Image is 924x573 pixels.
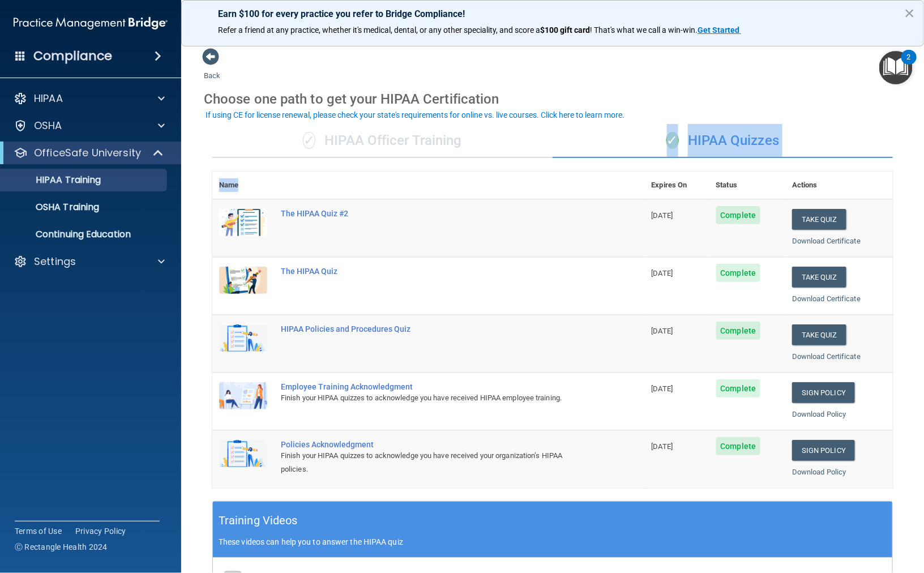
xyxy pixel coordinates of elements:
span: [DATE] [652,327,673,335]
button: Open Resource Center, 2 new notifications [879,51,913,84]
p: HIPAA Training [7,174,101,186]
div: Finish your HIPAA quizzes to acknowledge you have received your organization’s HIPAA policies. [281,449,588,476]
button: Close [904,4,915,22]
p: OfficeSafe University [34,146,141,160]
a: Download Certificate [792,294,861,303]
a: Download Certificate [792,237,861,245]
div: Choose one path to get your HIPAA Certification [204,83,901,116]
span: [DATE] [652,269,673,277]
div: The HIPAA Quiz [281,267,588,276]
div: HIPAA Quizzes [553,124,893,158]
p: Settings [34,255,76,268]
button: Take Quiz [792,324,846,345]
span: Ⓒ Rectangle Health 2024 [15,541,108,553]
a: Download Policy [792,468,846,476]
p: HIPAA [34,92,63,105]
span: Complete [716,379,761,397]
div: Finish your HIPAA quizzes to acknowledge you have received HIPAA employee training. [281,391,588,405]
th: Name [212,172,274,199]
a: Terms of Use [15,525,62,537]
p: OSHA [34,119,62,132]
a: OSHA [14,119,165,132]
p: These videos can help you to answer the HIPAA quiz [219,537,887,546]
span: ✓ [303,132,315,149]
span: Complete [716,322,761,340]
span: [DATE] [652,211,673,220]
a: Sign Policy [792,440,855,461]
strong: $100 gift card [540,25,590,35]
a: Download Certificate [792,352,861,361]
span: ! That's what we call a win-win. [590,25,698,35]
div: Policies Acknowledgment [281,440,588,449]
div: HIPAA Policies and Procedures Quiz [281,324,588,333]
img: PMB logo [14,12,168,35]
button: Take Quiz [792,209,846,230]
div: 2 [907,57,911,72]
a: Back [204,58,220,80]
span: Complete [716,206,761,224]
span: Refer a friend at any practice, whether it's medical, dental, or any other speciality, and score a [218,25,540,35]
th: Status [709,172,786,199]
a: Privacy Policy [75,525,126,537]
span: Complete [716,437,761,455]
h5: Training Videos [219,511,298,531]
span: Complete [716,264,761,282]
th: Expires On [645,172,709,199]
a: HIPAA [14,92,165,105]
a: Get Started [698,25,741,35]
button: Take Quiz [792,267,846,288]
span: [DATE] [652,384,673,393]
a: Sign Policy [792,382,855,403]
a: OfficeSafe University [14,146,164,160]
div: If using CE for license renewal, please check your state's requirements for online vs. live cours... [206,111,624,119]
span: ✓ [666,132,679,149]
div: Employee Training Acknowledgment [281,382,588,391]
div: The HIPAA Quiz #2 [281,209,588,218]
p: Continuing Education [7,229,162,240]
h4: Compliance [33,48,112,64]
strong: Get Started [698,25,739,35]
button: If using CE for license renewal, please check your state's requirements for online vs. live cours... [204,109,626,121]
th: Actions [785,172,893,199]
span: [DATE] [652,442,673,451]
div: HIPAA Officer Training [212,124,553,158]
a: Download Policy [792,410,846,418]
p: Earn $100 for every practice you refer to Bridge Compliance! [218,8,887,19]
a: Settings [14,255,165,268]
p: OSHA Training [7,202,99,213]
